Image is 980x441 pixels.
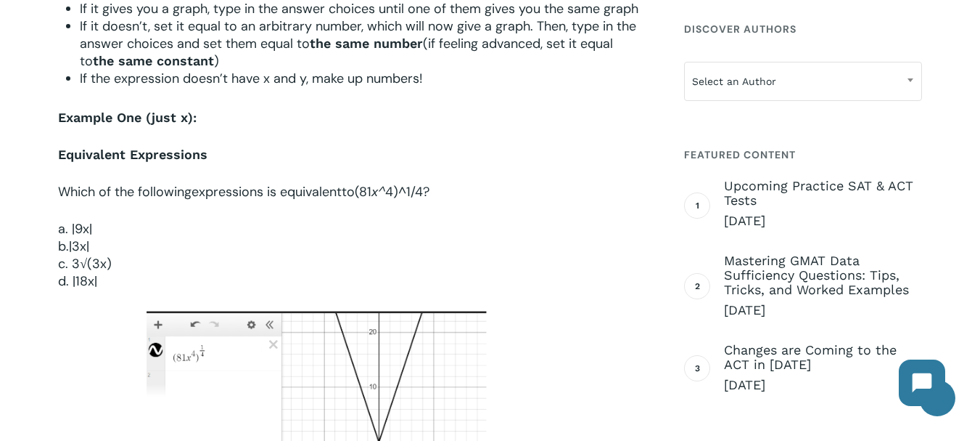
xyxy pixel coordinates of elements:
[724,343,922,372] span: Changes are Coming to the ACT in [DATE]
[724,179,922,208] span: Upcoming Practice SAT & ACT Tests
[214,52,219,70] span: )
[310,36,423,51] b: the same number
[58,220,650,290] p: c. 3√(3x)
[684,62,922,101] span: Select an Author
[58,147,207,162] b: Equivalent Expressions
[423,183,429,201] span: ?
[342,183,355,201] span: to
[724,343,922,394] a: Changes are Coming to the ACT in [DATE] [DATE]
[724,254,922,319] a: Mastering GMAT Data Sufficiency Questions: Tips, Tricks, and Worked Examples [DATE]
[355,183,371,201] span: (81
[80,17,636,52] span: If it doesn’t, set it equal to an arbitrary number, which will now give a graph. Then, type in th...
[684,142,922,168] h4: Featured Content
[724,212,922,230] span: [DATE]
[724,254,922,297] span: Mastering GMAT Data Sufficiency Questions: Tips, Tricks, and Worked Examples
[685,66,921,97] span: Select an Author
[393,183,406,201] span: )^
[93,53,214,68] b: the same constant
[684,16,922,42] h4: Discover Authors
[406,183,423,201] span: 1/4
[724,376,922,394] span: [DATE]
[371,184,385,199] span: x^
[58,220,92,238] span: a. |9x|
[724,302,922,319] span: [DATE]
[80,70,423,87] span: If the expression doesn’t have x and y, make up numbers!
[58,110,197,125] strong: Example One (just x):
[724,179,922,230] a: Upcoming Practice SAT & ACT Tests [DATE]
[58,183,192,201] span: Which of the following
[385,183,393,201] span: 4
[58,238,89,255] span: b.|3x|
[80,35,613,70] span: (if feeling advanced, set it equal to
[58,272,97,290] span: d. |18x|
[884,345,960,421] iframe: Chatbot
[192,183,342,201] span: expressions is equivalent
